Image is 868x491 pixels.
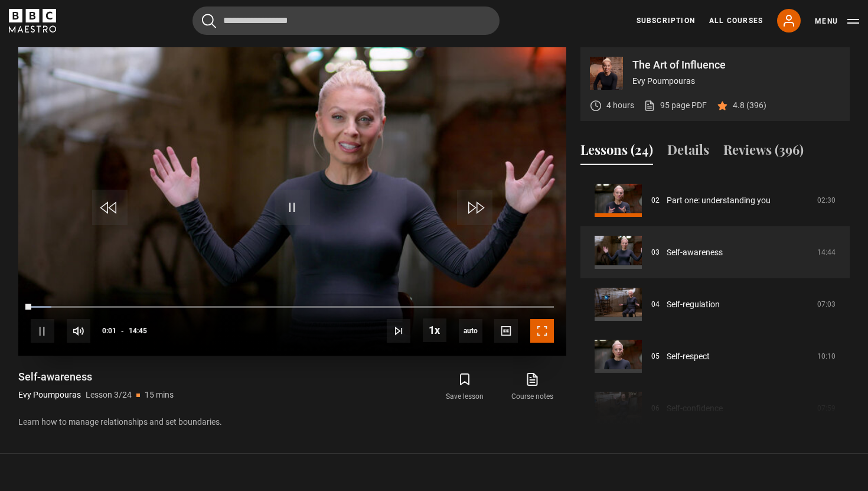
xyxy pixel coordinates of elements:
[31,306,554,308] div: Progress Bar
[67,319,90,343] button: Mute
[667,298,720,311] a: Self-regulation
[667,350,710,363] a: Self-respect
[86,389,132,401] p: Lesson 3/24
[192,6,500,35] input: Search
[102,320,116,342] span: 0:01
[530,319,554,343] button: Fullscreen
[431,370,498,404] button: Save lesson
[632,60,840,70] p: The Art of Influence
[723,140,804,165] button: Reviews (396)
[423,318,446,342] button: Playback Rate
[459,319,482,343] div: Current quality: 720p
[499,370,566,404] a: Course notes
[637,15,695,26] a: Subscription
[202,14,216,28] button: Submit the search query
[667,140,709,165] button: Details
[18,416,566,428] p: Learn how to manage relationships and set boundaries.
[145,389,174,401] p: 15 mins
[129,320,147,342] span: 14:45
[632,75,840,87] p: Evy Poumpouras
[667,246,723,259] a: Self-awareness
[644,99,707,112] a: 95 page PDF
[18,47,566,356] video-js: Video Player
[815,15,859,27] button: Toggle navigation
[494,319,518,343] button: Captions
[606,99,634,112] p: 4 hours
[31,319,54,343] button: Pause
[121,327,124,335] span: -
[580,140,653,165] button: Lessons (24)
[387,319,410,343] button: Next Lesson
[667,194,771,207] a: Part one: understanding you
[9,9,56,32] svg: BBC Maestro
[709,15,763,26] a: All Courses
[18,389,81,401] p: Evy Poumpouras
[459,319,482,343] span: auto
[733,99,766,112] p: 4.8 (396)
[18,370,174,384] h1: Self-awareness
